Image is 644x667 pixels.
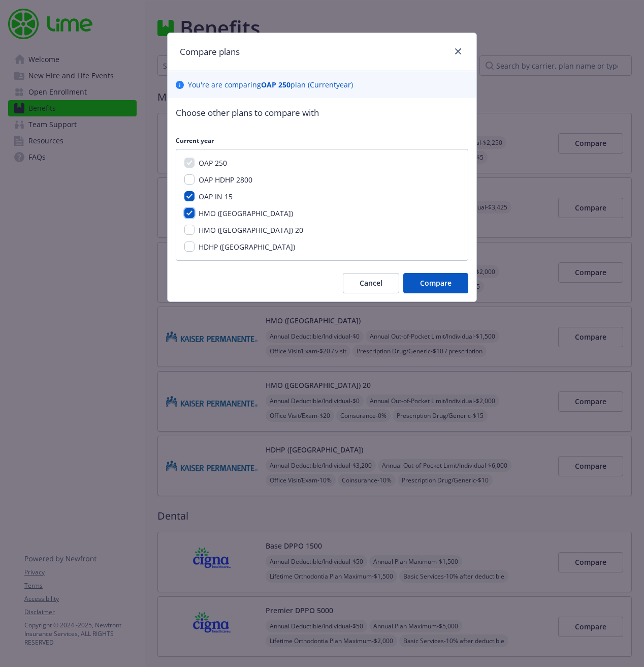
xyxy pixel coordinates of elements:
span: OAP IN 15 [199,192,233,201]
span: Compare [420,278,452,288]
button: Cancel [343,273,399,293]
button: Compare [403,273,468,293]
p: Choose other plans to compare with [176,106,468,119]
span: Cancel [360,278,382,288]
a: close [452,45,464,57]
b: OAP 250 [261,80,291,89]
p: Current year [176,136,468,145]
span: HMO ([GEOGRAPHIC_DATA]) 20 [199,225,303,235]
span: OAP HDHP 2800 [199,175,252,185]
span: HMO ([GEOGRAPHIC_DATA]) [199,208,293,218]
h1: Compare plans [180,45,240,58]
span: HDHP ([GEOGRAPHIC_DATA]) [199,242,295,252]
span: OAP 250 [199,158,227,168]
p: You ' re are comparing plan ( Current year) [188,79,353,90]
